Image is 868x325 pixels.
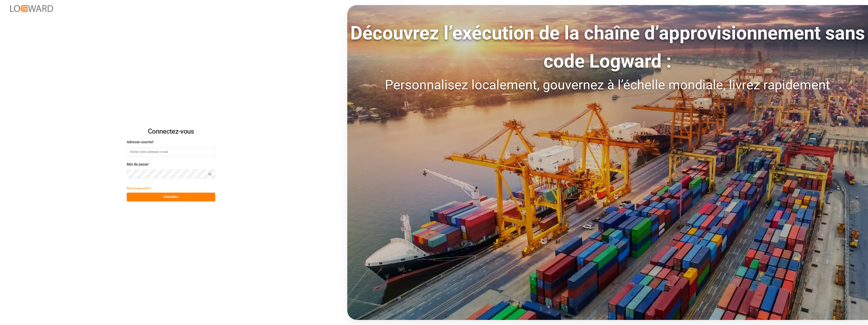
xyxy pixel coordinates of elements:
div: Personnalisez localement, gouvernez à l’échelle mondiale, livrez rapidement [347,75,868,95]
span: Mot de passe [127,162,148,167]
div: Découvrez l’exécution de la chaîne d’approvisionnement sans code Logward : [347,19,868,75]
h2: Connectez-vous [127,124,215,140]
input: Entrez votre adresse e-mail [127,148,215,156]
button: Mot de passe oublié ? [127,184,151,193]
button: S'identifier [127,193,215,201]
img: Logward_new_orange.png [10,5,53,12]
span: Adresse courriel [127,139,153,145]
